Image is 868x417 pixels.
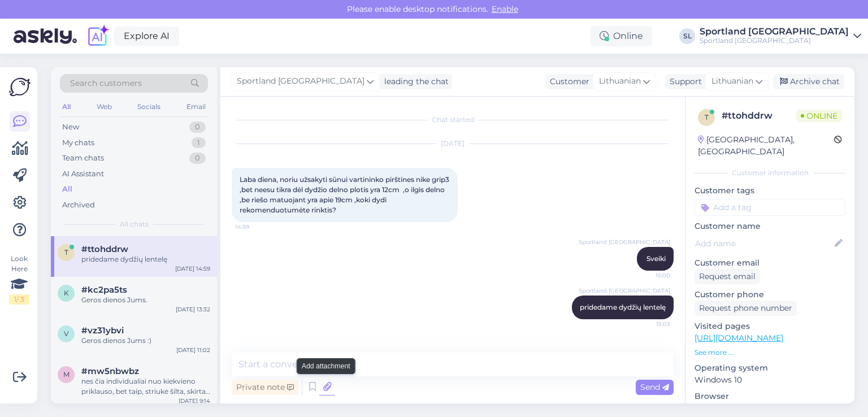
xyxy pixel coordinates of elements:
div: pridedame dydžių lentelę [81,254,210,264]
span: pridedame dydžių lentelę [580,303,666,311]
div: Request email [695,269,760,284]
span: 15:00 [628,271,670,280]
span: Sportland [GEOGRAPHIC_DATA] [579,286,670,295]
p: Windows 10 [695,374,845,386]
input: Add a tag [695,199,845,216]
div: Sportland [GEOGRAPHIC_DATA] [700,36,849,45]
p: Customer tags [695,185,845,197]
a: Explore AI [114,27,179,46]
div: [DATE] 11:02 [176,346,210,354]
span: Search customers [70,77,142,89]
span: All chats [120,219,149,229]
span: 14:59 [235,223,277,231]
p: Customer name [695,220,845,232]
div: Customer [545,76,589,88]
span: v [64,329,68,338]
a: [URL][DOMAIN_NAME] [695,333,783,343]
div: [DATE] [232,138,674,149]
span: k [64,289,69,297]
div: SL [679,28,695,44]
div: 1 / 3 [9,294,29,305]
span: Laba diena, noriu užsakyti sūnui vartininko pirštines nike grip3 ,bet neesu tikra dėl dydžio deln... [240,175,451,214]
p: Customer phone [695,289,845,301]
p: Customer email [695,257,845,269]
span: Lithuanian [599,75,641,88]
div: Geros dienos Jums :) [81,336,210,346]
div: Request phone number [695,301,797,316]
span: t [705,113,709,121]
div: Email [184,99,208,114]
span: Lithuanian [711,75,753,88]
div: Online [591,26,652,46]
span: 15:03 [628,320,670,328]
p: Visited pages [695,320,845,332]
span: Sportland [GEOGRAPHIC_DATA] [579,238,670,246]
p: See more ... [695,347,845,358]
span: Send [640,382,669,392]
p: Operating system [695,362,845,374]
span: #kc2pa5ts [81,285,127,295]
small: Add attachment [302,361,350,371]
a: Sportland [GEOGRAPHIC_DATA]Sportland [GEOGRAPHIC_DATA] [700,27,861,45]
div: 0 [189,153,206,164]
p: Browser [695,390,845,402]
div: nes čia individualiai nuo kiekvieno priklauso, bet taip, striukė šilta, skirta žiemai. :) [81,376,210,397]
div: [DATE] 14:59 [175,264,210,273]
input: Add name [695,237,832,250]
span: Sportland [GEOGRAPHIC_DATA] [237,75,364,88]
div: Sportland [GEOGRAPHIC_DATA] [700,27,849,36]
div: [DATE] 13:32 [176,305,210,314]
span: m [63,370,70,379]
span: Online [796,110,842,122]
div: New [62,121,79,133]
span: t [64,248,68,257]
div: AI Assistant [62,168,104,180]
div: Web [94,99,114,114]
div: Socials [135,99,163,114]
span: #mw5nbwbz [81,366,139,376]
div: All [60,99,73,114]
div: Support [665,76,702,88]
div: All [62,184,72,195]
div: Private note [232,380,298,395]
div: Chat started [232,115,674,125]
div: My chats [62,137,94,149]
div: 1 [192,137,206,149]
div: Archived [62,199,95,211]
div: leading the chat [380,76,449,88]
div: Look Here [9,254,29,305]
div: [GEOGRAPHIC_DATA], [GEOGRAPHIC_DATA] [698,134,834,158]
img: Askly Logo [9,76,31,98]
p: Chrome [TECHNICAL_ID] [695,402,845,414]
span: Sveiki [646,254,666,263]
span: #ttohddrw [81,244,128,254]
div: Customer information [695,168,845,178]
div: 0 [189,121,206,133]
div: # ttohddrw [722,109,796,123]
span: #vz31ybvi [81,325,124,336]
img: explore-ai [86,24,110,48]
div: Archive chat [773,74,844,89]
span: Enable [488,4,522,14]
div: Team chats [62,153,104,164]
div: [DATE] 9:14 [179,397,210,405]
div: Geros dienos Jums. [81,295,210,305]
